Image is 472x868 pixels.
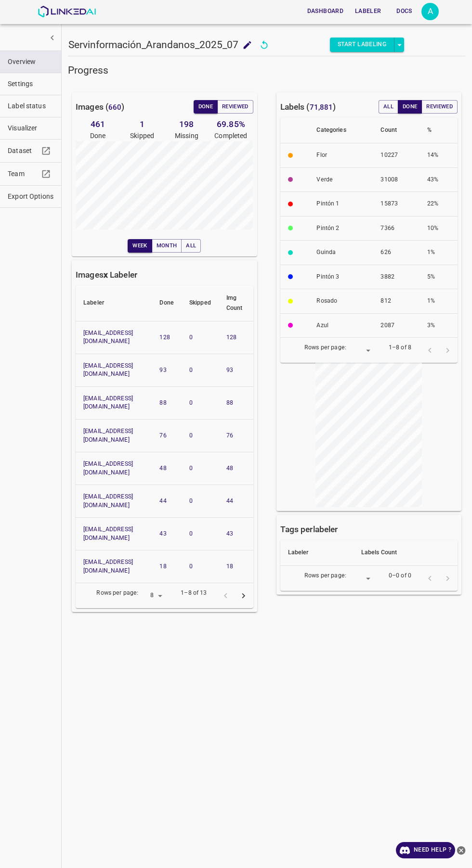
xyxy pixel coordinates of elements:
[379,100,398,114] button: All
[189,334,193,341] a: 0
[373,289,419,314] th: 812
[38,6,96,17] img: LinkedAI
[96,589,138,598] p: Rows per page:
[159,399,166,406] a: 88
[8,169,39,179] span: Team
[83,395,133,410] a: [EMAIL_ADDRESS][DOMAIN_NAME]
[309,241,373,265] th: Guinda
[76,117,120,131] h6: 461
[389,344,411,352] p: 1–8 of 8
[189,530,193,537] a: 0
[309,192,373,217] th: Pintón 1
[83,362,133,378] a: [EMAIL_ADDRESS][DOMAIN_NAME]
[309,289,373,314] th: Rosado
[420,313,458,338] th: 3%
[83,526,133,541] a: [EMAIL_ADDRESS][DOMAIN_NAME]
[76,268,137,281] h6: Images Labeler
[309,143,373,168] th: Flor
[304,344,346,352] p: Rows per page:
[310,103,333,112] span: 71,881
[159,367,166,373] a: 93
[226,334,236,341] a: 128
[226,465,233,472] a: 48
[304,572,346,580] p: Rows per page:
[76,131,120,141] p: Done
[280,523,338,536] h6: Tags per labeler
[194,100,218,114] button: Done
[373,117,419,143] th: Count
[142,589,165,602] div: 8
[108,103,121,112] span: 660
[83,493,133,509] a: [EMAIL_ADDRESS][DOMAIN_NAME]
[373,143,419,168] th: 10227
[420,192,458,217] th: 22%
[189,563,193,570] a: 0
[152,239,182,253] button: Month
[309,216,373,241] th: Pintón 2
[389,572,411,580] p: 0–0 of 0
[226,367,233,373] a: 93
[209,117,253,131] h6: 69.85 %
[350,572,373,585] div: ​
[421,100,458,114] button: Reviewed
[68,38,238,51] h5: Servinformación_Arandanos_2025_07
[398,100,422,114] button: Done
[152,285,182,321] th: Done
[420,216,458,241] th: 10%
[280,540,354,566] th: Labeler
[373,216,419,241] th: 7366
[159,530,166,537] a: 43
[420,265,458,289] th: 5%
[159,498,166,504] a: 44
[420,241,458,265] th: 1%
[8,101,53,111] span: Label status
[164,131,209,141] p: Missing
[350,344,373,357] div: ​
[83,428,133,443] a: [EMAIL_ADDRESS][DOMAIN_NAME]
[280,100,336,114] h6: Labels ( )
[373,192,419,217] th: 15873
[104,270,108,280] b: x
[83,559,133,574] a: [EMAIL_ADDRESS][DOMAIN_NAME]
[309,313,373,338] th: Azul
[182,285,219,321] th: Skipped
[8,79,53,89] span: Settings
[373,313,419,338] th: 2087
[373,167,419,192] th: 31008
[159,465,166,472] a: 48
[303,3,347,19] button: Dashboard
[164,117,209,131] h6: 198
[238,36,256,54] button: add to shopping cart
[128,239,152,253] button: Week
[217,100,253,114] button: Reviewed
[189,498,193,504] a: 0
[189,465,193,472] a: 0
[351,3,385,19] button: Labeler
[421,3,439,20] div: A
[373,241,419,265] th: 626
[181,239,201,253] button: All
[373,265,419,289] th: 3882
[226,498,233,504] a: 44
[8,191,53,202] span: Export Options
[8,57,53,67] span: Overview
[120,131,164,141] p: Skipped
[387,1,421,21] a: Docs
[76,100,125,114] h6: Images ( )
[189,432,193,439] a: 0
[420,117,458,143] th: %
[181,589,207,598] p: 1–8 of 13
[226,399,233,406] a: 88
[209,131,253,141] p: Completed
[83,330,133,345] a: [EMAIL_ADDRESS][DOMAIN_NAME]
[159,563,166,570] a: 18
[420,167,458,192] th: 43%
[8,146,39,156] span: Dataset
[394,38,404,52] button: select role
[396,842,455,858] a: Need Help ?
[159,432,166,439] a: 76
[309,265,373,289] th: Pintón 3
[68,64,465,77] h5: Progress
[330,38,404,52] div: split button
[302,1,349,21] a: Dashboard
